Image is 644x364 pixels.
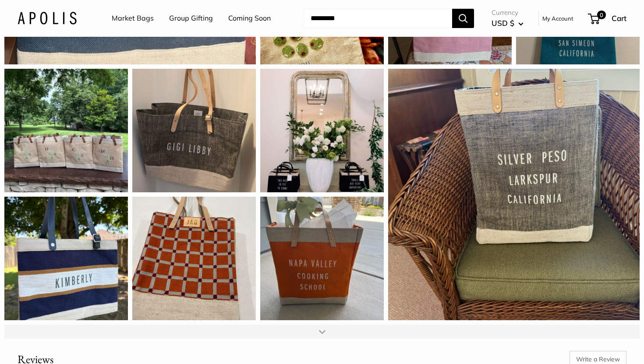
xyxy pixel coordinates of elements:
[228,12,271,25] a: Coming Soon
[304,9,452,28] input: Search...
[492,18,514,28] span: USD $
[112,12,154,25] a: Market Bags
[7,331,94,357] iframe: Sign Up via Text for Offers
[18,12,77,25] img: Apolis
[589,11,626,25] a: 0 Cart
[169,12,213,25] a: Group Gifting
[492,16,524,30] button: USD $
[452,9,474,28] button: Search
[612,14,626,23] span: Cart
[597,11,606,19] span: 0
[542,13,573,24] a: My Account
[492,7,524,19] span: Currency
